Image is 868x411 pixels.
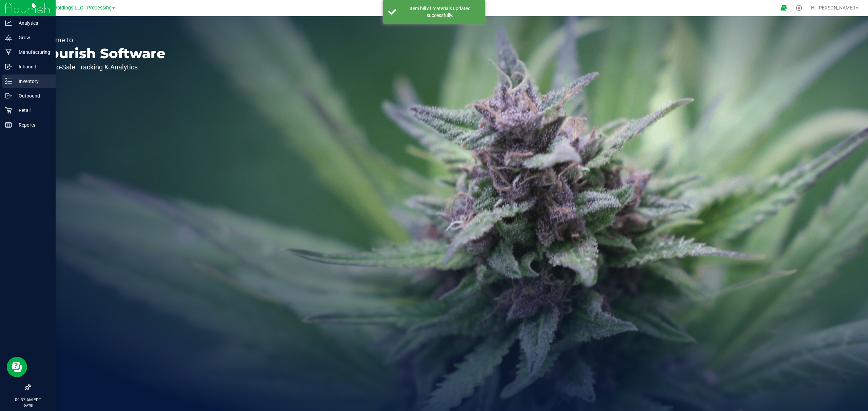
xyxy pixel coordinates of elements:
inline-svg: Analytics [5,20,12,26]
p: 09:37 AM EDT [3,397,53,403]
div: Item bill of materials updated successfully. [400,5,480,19]
p: Welcome to [37,37,165,43]
inline-svg: Retail [5,107,12,114]
p: Inbound [12,63,53,71]
inline-svg: Grow [5,34,12,41]
inline-svg: Reports [5,122,12,128]
span: Riviera Creek Holdings LLC - Processing [23,5,112,11]
p: [DATE] [3,403,53,408]
span: Open Ecommerce Menu [776,1,791,15]
inline-svg: Outbound [5,92,12,99]
inline-svg: Manufacturing [5,49,12,56]
inline-svg: Inventory [5,78,12,85]
p: Analytics [12,19,53,27]
inline-svg: Inbound [5,63,12,70]
p: Outbound [12,92,53,100]
p: Flourish Software [37,47,165,60]
p: Reports [12,121,53,129]
div: Manage settings [795,5,803,11]
p: Seed-to-Sale Tracking & Analytics [37,64,165,70]
p: Retail [12,106,53,114]
span: Hi, [PERSON_NAME]! [811,5,855,10]
p: Inventory [12,77,53,85]
p: Manufacturing [12,48,53,56]
p: Grow [12,34,53,42]
iframe: Resource center [7,357,27,377]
